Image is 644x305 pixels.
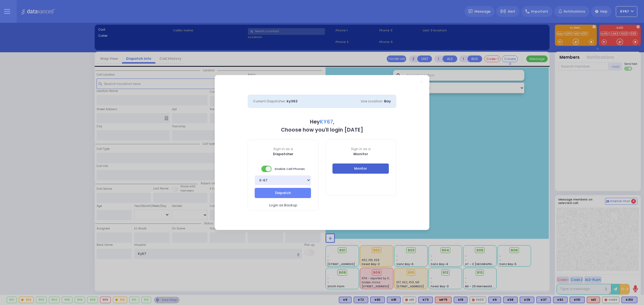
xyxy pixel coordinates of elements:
b: Dispatcher [273,151,294,157]
span: Line Location: [361,99,383,103]
span: ky362 [287,99,298,104]
b: Monitor [353,151,368,157]
a: Close [420,80,423,83]
b: Choose how you'll login [DATE] [281,126,363,133]
button: Monitor [332,163,389,174]
b: Hey , [310,118,334,125]
span: Current Dispatcher: [253,99,286,103]
button: Dispatch [255,188,311,198]
span: Bay [384,99,391,104]
span: Enable Cell Phones [261,165,305,173]
span: Sign in as a [326,147,396,151]
span: Login as Backup [269,203,297,208]
span: Sign in as a [248,147,319,151]
span: KY67 [320,118,333,125]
